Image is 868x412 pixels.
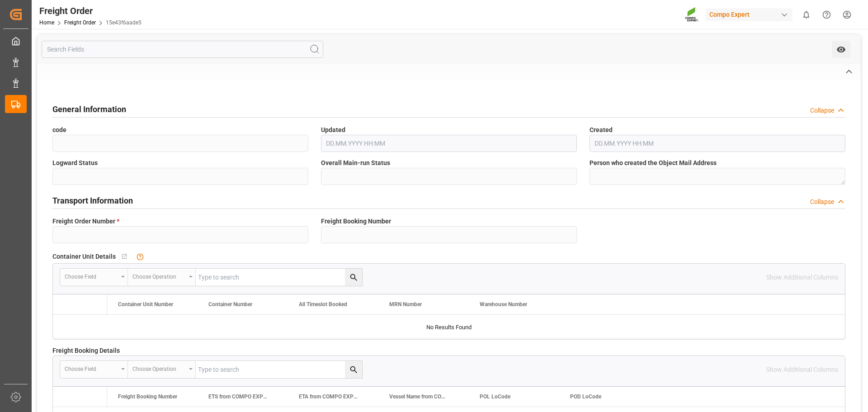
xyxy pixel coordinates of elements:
span: ETA from COMPO EXPERT [299,393,359,400]
a: Freight Order [64,19,96,26]
h2: General Information [52,103,126,115]
span: Warehouse Number [480,301,527,308]
button: show 0 new notifications [796,5,816,25]
div: Collapse [810,197,834,207]
span: All Timeslot Booked [299,301,347,308]
span: Freight Order Number [52,217,119,226]
button: search button [345,361,362,378]
button: open menu [128,361,196,378]
span: ETS from COMPO EXPERT [208,393,269,400]
input: Search Fields [42,41,323,58]
input: DD.MM.YYYY HH:MM [590,135,845,152]
button: open menu [60,361,128,378]
span: Updated [321,125,345,135]
button: Compo Expert [706,6,796,23]
img: Screenshot%202023-09-29%20at%2010.02.21.png_1712312052.png [685,7,699,23]
span: POD LoCode [570,393,601,400]
span: code [52,125,66,135]
span: Created [590,125,613,135]
div: Collapse [810,106,834,115]
h2: Transport Information [52,194,133,207]
span: Container Unit Details [52,252,116,261]
button: search button [345,269,362,286]
button: open menu [832,41,850,58]
input: Type to search [196,361,362,378]
span: Container Number [208,301,252,308]
button: open menu [60,269,128,286]
span: POL LoCode [480,393,510,400]
span: Overall Main-run Status [321,158,390,168]
a: Home [39,19,54,26]
button: Help Center [816,5,837,25]
span: Logward Status [52,158,98,168]
div: Compo Expert [706,8,793,21]
span: Freight Booking Details [52,346,120,355]
div: Choose Operation [132,270,186,281]
input: DD.MM.YYYY HH:MM [321,135,577,152]
span: Freight Booking Number [118,393,177,400]
div: Choose field [65,363,118,373]
div: Freight Order [39,4,142,18]
span: Freight Booking Number [321,217,391,226]
input: Type to search [196,269,362,286]
div: Choose Operation [132,363,186,373]
span: Person who created the Object Mail Address [590,158,717,168]
span: Vessel Name from COMPO EXPERT [389,393,450,400]
button: open menu [128,269,196,286]
span: MRN Number [389,301,422,308]
div: Choose field [65,270,118,281]
span: Container Unit Number [118,301,173,308]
